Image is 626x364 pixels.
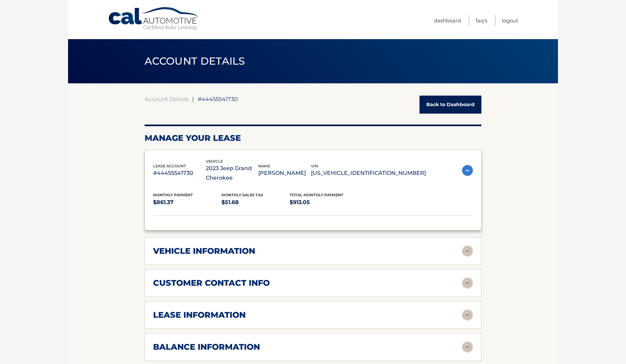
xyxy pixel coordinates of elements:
p: #44455541730 [153,168,206,178]
h2: Manage Your Lease [145,133,481,143]
h2: vehicle information [153,246,255,256]
img: accordion-rest.svg [462,246,473,257]
span: name [258,164,270,168]
h2: balance information [153,342,260,352]
span: #44455541730 [198,96,238,102]
h2: lease information [153,310,246,320]
img: accordion-rest.svg [462,342,473,352]
a: Logout [502,15,518,26]
p: $861.37 [153,198,221,207]
span: Monthly sales Tax [221,193,263,197]
a: Account Details [145,96,188,102]
a: Dashboard [434,15,461,26]
span: ACCOUNT DETAILS [145,55,245,67]
p: $913.05 [290,198,358,207]
img: accordion-rest.svg [462,310,473,320]
span: lease account [153,164,186,168]
span: Monthly Payment [153,193,193,197]
h2: customer contact info [153,278,270,288]
p: $51.68 [221,198,290,207]
span: vehicle [206,159,223,164]
span: | [192,96,194,102]
a: Cal Automotive [108,7,200,31]
span: Total Monthly Payment [290,193,343,197]
a: Back to Dashboard [419,96,481,114]
img: accordion-active.svg [462,165,473,176]
span: vin [311,164,318,168]
img: accordion-rest.svg [462,278,473,288]
p: [PERSON_NAME] [258,168,311,178]
a: FAQ's [476,15,487,26]
p: 2023 Jeep Grand Cherokee [206,164,259,183]
p: [US_VEHICLE_IDENTIFICATION_NUMBER] [311,168,426,178]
